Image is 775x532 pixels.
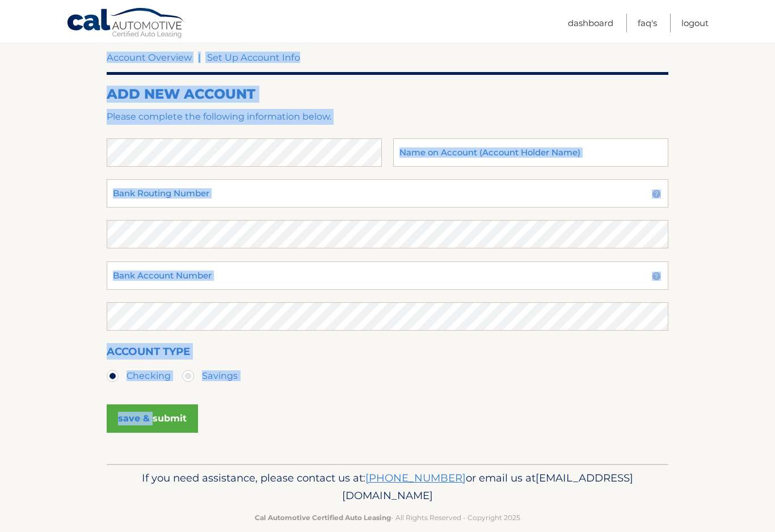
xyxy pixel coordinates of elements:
label: Account Type [107,343,190,364]
a: Logout [681,14,709,32]
p: If you need assistance, please contact us at: or email us at [114,469,661,505]
span: | [198,52,201,63]
label: Checking [107,365,171,387]
a: Dashboard [568,14,613,32]
strong: Cal Automotive Certified Auto Leasing [255,513,391,522]
img: tooltip.svg [652,189,661,199]
a: Cal Automotive [66,7,186,40]
span: Set Up Account Info [207,52,300,63]
p: Please complete the following information below. [107,109,668,125]
img: tooltip.svg [652,272,661,281]
a: Account Overview [107,52,192,63]
input: Bank Routing Number [107,179,668,208]
label: Savings [182,365,238,387]
h2: ADD NEW ACCOUNT [107,86,668,103]
p: - All Rights Reserved - Copyright 2025 [114,512,661,523]
button: save & submit [107,404,198,433]
input: Bank Account Number [107,261,668,290]
a: [PHONE_NUMBER] [365,471,466,484]
input: Name on Account (Account Holder Name) [393,138,668,167]
a: FAQ's [638,14,657,32]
